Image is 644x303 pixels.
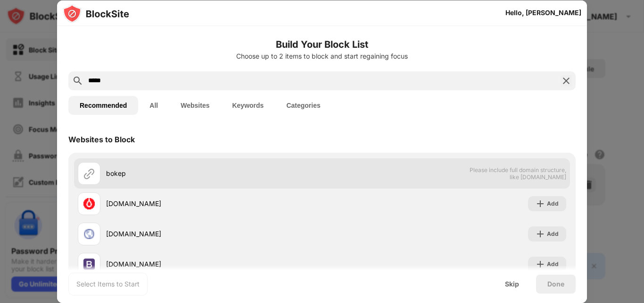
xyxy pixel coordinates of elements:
img: url.svg [83,168,95,179]
img: favicons [83,228,95,240]
div: Choose up to 2 items to block and start regaining focus [68,52,576,60]
div: [DOMAIN_NAME] [106,229,322,239]
img: search.svg [72,75,83,87]
div: Add [547,199,559,208]
div: Add [547,229,559,239]
div: Hello, [PERSON_NAME] [505,9,581,17]
span: Please include full domain structure, like [DOMAIN_NAME] [469,166,566,181]
div: Done [547,280,564,288]
button: Categories [275,96,331,115]
h6: Build Your Block List [68,37,576,52]
img: logo-blocksite.svg [63,4,129,23]
div: Websites to Block [68,135,135,144]
button: Websites [169,96,221,115]
img: favicons [83,198,95,209]
div: [DOMAIN_NAME] [106,259,322,269]
div: Skip [505,280,519,288]
div: Select Items to Start [76,279,140,289]
div: bokep [106,168,322,178]
button: All [138,96,169,115]
img: favicons [83,259,95,270]
button: Recommended [68,96,138,115]
img: search-close [561,75,572,87]
button: Keywords [221,96,275,115]
div: Add [547,260,559,269]
div: [DOMAIN_NAME] [106,199,322,208]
